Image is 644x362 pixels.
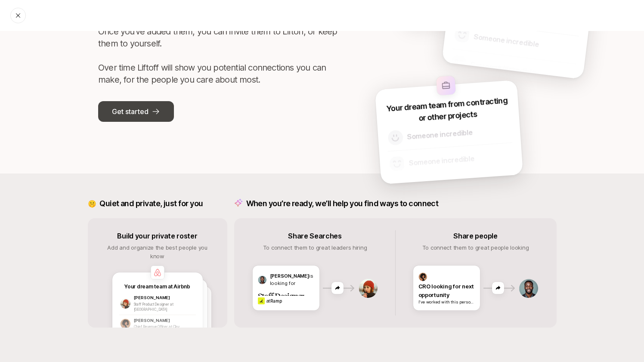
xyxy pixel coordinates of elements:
[453,230,497,241] p: Share people
[258,275,266,284] img: avatar-4.png
[358,278,378,298] img: avatar-1.png
[288,230,342,241] p: Share Searches
[112,106,148,117] p: Get started
[88,198,96,209] p: 🤫
[384,94,511,126] p: Your dream team from contracting or other projects
[258,297,265,304] img: f92ccad0_b811_468c_8b5a_ad63715c99b3.jpg
[266,298,282,304] p: at
[107,244,207,260] span: Add and organize the best people you know
[263,244,367,251] span: To connect them to great leaders hiring
[418,272,427,281] img: avatar-2.png
[151,266,164,279] img: company-logo.png
[270,272,314,287] p: is looking for
[246,198,439,210] p: When you’re ready, we’ll help you find ways to connect
[270,298,282,303] span: Ramp
[418,282,475,299] p: CRO looking for next opportunity
[98,101,174,122] button: Get started
[519,278,538,298] img: avatar-4.png
[418,299,475,304] p: I've worked with this person at Intercom and they are a great leader
[134,295,196,301] p: [PERSON_NAME]
[270,273,310,279] span: [PERSON_NAME]
[258,290,314,296] p: Staff Designer
[124,283,190,291] p: Your dream team at Airbnb
[117,230,197,241] p: Build your private roster
[99,198,203,210] p: Quiet and private, just for you
[436,76,455,96] img: other-company-logo.svg
[422,244,529,251] span: To connect them to great people looking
